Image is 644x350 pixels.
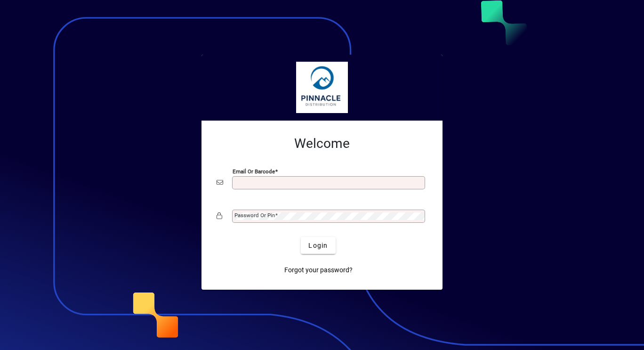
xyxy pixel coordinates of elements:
h2: Welcome [217,136,427,152]
span: Forgot your password? [284,265,353,275]
button: Login [301,237,335,254]
mat-label: Email or Barcode [233,168,275,175]
a: Forgot your password? [281,261,356,278]
span: Login [308,241,328,251]
mat-label: Password or Pin [234,212,275,219]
